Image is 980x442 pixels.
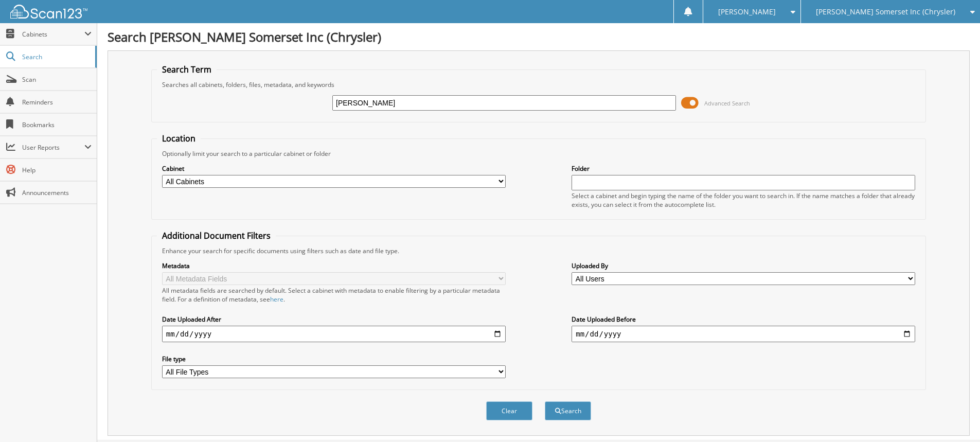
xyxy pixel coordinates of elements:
span: Help [22,166,92,174]
iframe: Chat Widget [929,393,980,442]
div: Enhance your search for specific documents using filters such as date and file type. [157,246,920,255]
span: Scan [22,75,92,84]
span: [PERSON_NAME] [718,9,776,15]
span: Advanced Search [704,99,750,107]
label: Folder [572,164,915,173]
span: Cabinets [22,30,84,39]
label: Date Uploaded Before [572,315,915,324]
button: Clear [486,401,532,420]
label: Uploaded By [572,261,915,270]
button: Search [545,401,591,420]
span: User Reports [22,143,84,152]
legend: Additional Document Filters [157,230,276,241]
span: Search [22,52,90,61]
input: end [572,326,915,342]
label: Cabinet [162,164,506,173]
h1: Search [PERSON_NAME] Somerset Inc (Chrysler) [108,28,970,45]
legend: Location [157,133,201,144]
div: All metadata fields are searched by default. Select a cabinet with metadata to enable filtering b... [162,286,506,304]
input: start [162,326,506,342]
legend: Search Term [157,64,217,75]
span: Announcements [22,188,92,197]
span: Reminders [22,98,92,107]
a: here [270,295,283,304]
img: scan123-logo-white.svg [10,5,87,19]
div: Searches all cabinets, folders, files, metadata, and keywords [157,80,920,89]
div: Optionally limit your search to a particular cabinet or folder [157,149,920,158]
label: File type [162,355,506,363]
label: Metadata [162,261,506,270]
div: Select a cabinet and begin typing the name of the folder you want to search in. If the name match... [572,191,915,209]
span: [PERSON_NAME] Somerset Inc (Chrysler) [816,9,955,15]
label: Date Uploaded After [162,315,506,324]
span: Bookmarks [22,120,92,129]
